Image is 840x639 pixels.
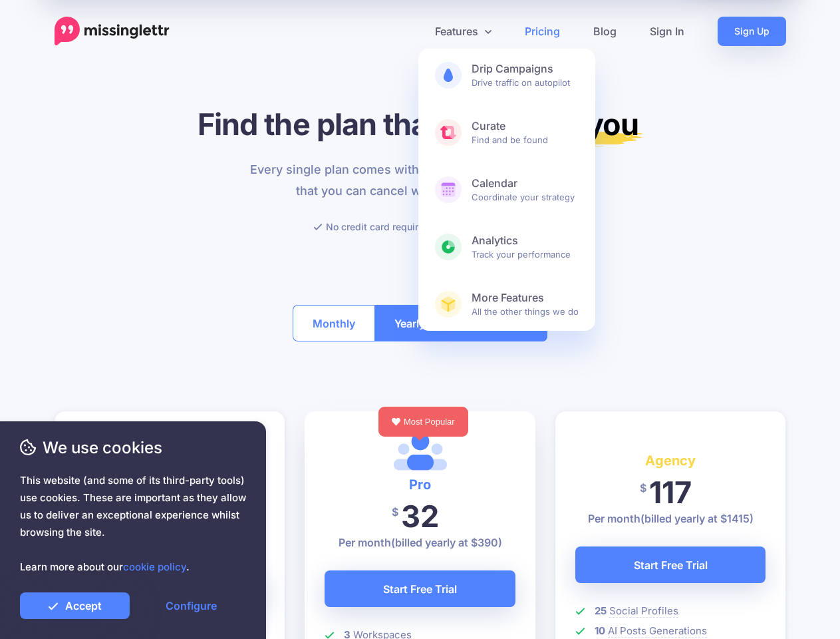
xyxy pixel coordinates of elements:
b: 25 [595,604,607,617]
a: Blog [577,17,633,46]
div: Features [418,49,595,331]
span: All the other things we do [472,291,579,318]
a: Accept [20,592,130,619]
span: $ [392,497,398,527]
span: Coordinate your strategy [472,176,579,203]
span: 117 [649,474,692,511]
a: cookie policy [123,560,186,573]
span: $ [640,473,646,503]
button: Yearly(first 2 months free) [374,305,547,341]
a: Drip CampaignsDrive traffic on autopilot [418,49,595,102]
span: 32 [401,498,439,534]
a: Start Free Trial [575,546,766,583]
a: Features [418,17,508,46]
a: AnalyticsTrack your performance [418,220,595,274]
p: Per month [325,534,515,550]
a: Configure [136,592,246,619]
span: Drive traffic on autopilot [472,62,579,89]
h4: Pro [325,474,515,495]
li: No credit card required [313,218,430,235]
h4: Agency [575,450,766,471]
a: Sign In [633,17,701,46]
h1: Find the plan that's [55,106,786,142]
b: 10 [595,624,605,637]
a: Home [55,17,170,46]
a: Start Free Trial [325,570,515,607]
a: CalendarCoordinate your strategy [418,163,595,216]
a: More FeaturesAll the other things we do [418,278,595,331]
span: We use cookies [20,436,246,459]
a: Sign Up [718,17,786,46]
b: Drip Campaigns [472,62,579,76]
span: Social Profiles [609,604,678,618]
span: AI Posts Generations [608,624,707,638]
div: Most Popular [378,407,468,437]
span: This website (and some of its third-party tools) use cookies. These are important as they allow u... [20,472,246,576]
span: Track your performance [472,234,579,260]
p: Per month [575,511,766,527]
b: More Features [472,291,579,305]
button: Monthly [293,305,375,341]
span: (billed yearly at $390) [391,536,502,549]
span: (billed yearly at $1415) [640,512,754,525]
p: Every single plan comes with a free trial and the guarantee that you can cancel whenever you need... [242,159,598,202]
a: CurateFind and be found [418,106,595,159]
b: Curate [472,119,579,133]
a: Pricing [508,17,577,46]
b: Calendar [472,176,579,190]
span: Find and be found [472,119,579,146]
b: Analytics [472,234,579,248]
